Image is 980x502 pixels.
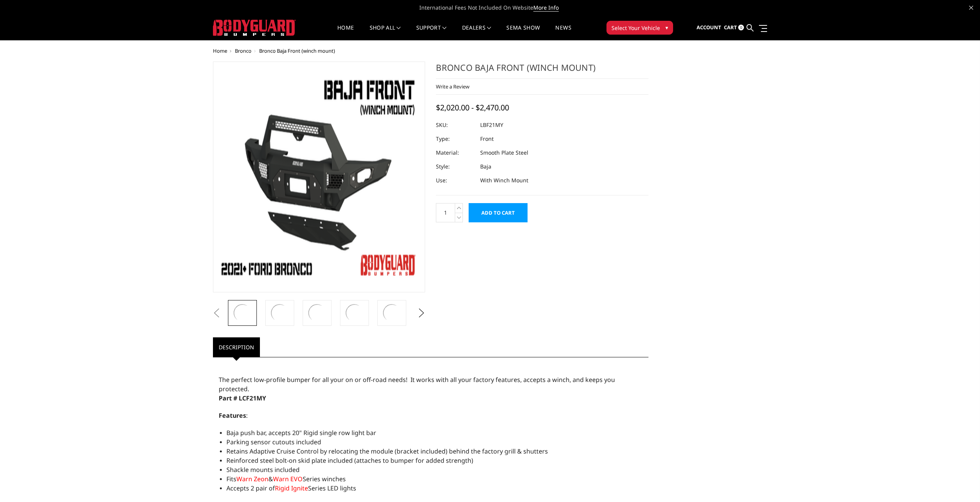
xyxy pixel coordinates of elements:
span: Baja push bar, accepts 20" Rigid single row light bar [226,429,376,437]
span: ▾ [665,23,668,32]
span: & [268,475,273,483]
dt: SKU: [436,118,474,132]
img: BODYGUARD BUMPERS [213,20,296,36]
span: $2,020.00 - $2,470.00 [436,102,509,113]
dd: LBF21MY [480,118,503,132]
span: Bronco Baja Front (winch mount) [259,47,335,54]
a: Home [337,25,354,40]
span: Retains Adaptive Cruise Control by relocating the module (bracket included) behind the factory gr... [226,447,548,455]
a: Write a Review [436,83,469,90]
span: The perfect low-profile bumper for all your on or off-road needs! It works with all your factory ... [219,375,615,393]
img: Bronco Baja Front (winch mount) [344,302,365,324]
a: Account [697,17,721,38]
a: Rigid Ignite [275,484,308,492]
a: Home [213,47,227,54]
span: Fits [226,475,236,483]
dt: Use: [436,173,474,187]
span: Account [697,24,721,31]
dd: Baja [480,160,491,173]
span: Reinforced steel bolt-on skid plate included (attaches to bumper for added strength) [226,456,473,465]
span: Shackle mounts included [226,465,300,474]
span: Accepts 2 pair of [226,484,275,492]
img: Bodyguard Ford Bronco [215,64,423,290]
img: Bodyguard Ford Bronco [232,302,253,324]
a: Description [213,337,260,357]
button: Next [415,307,427,319]
dd: Front [480,132,494,146]
button: Select Your Vehicle [606,21,673,35]
a: SEMA Show [506,25,540,40]
a: Warn Zeon [236,475,268,483]
a: shop all [370,25,401,40]
button: Previous [211,307,223,319]
span: Series LED lights [308,484,356,492]
input: Add to Cart [469,203,528,222]
span: Cart [724,24,737,31]
dd: With Winch Mount [480,173,528,187]
span: Select Your Vehicle [611,24,660,32]
span: Part # LCF21MY [219,394,266,402]
a: Warn EVO [273,475,303,483]
a: Cart 0 [724,17,744,38]
img: Bronco Baja Front (winch mount) [307,302,328,324]
a: Support [416,25,447,40]
img: Bronco Baja Front (winch mount) [381,302,402,324]
span: R [275,484,279,492]
img: Bronco Baja Front (winch mount) [269,302,290,324]
dt: Material: [436,146,474,160]
a: Bodyguard Ford Bronco [213,62,426,292]
span: : [219,411,248,420]
dt: Type: [436,132,474,146]
span: Series winches [303,475,346,483]
h1: Bronco Baja Front (winch mount) [436,62,648,79]
span: Parking sensor cutouts included [226,438,321,446]
dt: Style: [436,160,474,173]
dd: Smooth Plate Steel [480,146,528,160]
a: Dealers [462,25,491,40]
span: 0 [738,25,744,30]
a: Bronco [235,47,251,54]
a: News [555,25,571,40]
strong: Features [219,411,246,420]
span: igid Ignite [279,484,308,492]
a: More Info [533,4,559,12]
